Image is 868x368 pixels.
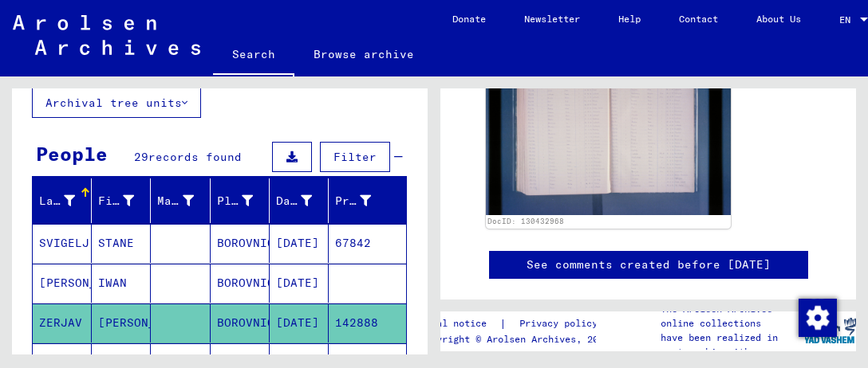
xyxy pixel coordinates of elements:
[92,303,151,343] mat-cell: [PERSON_NAME]
[151,178,210,223] mat-header-cell: Maiden Name
[276,188,332,213] div: Date of Birth
[320,142,390,172] button: Filter
[33,264,92,303] mat-cell: [PERSON_NAME]
[329,303,406,343] mat-cell: 142888
[335,188,391,213] div: Prisoner #
[92,178,151,223] mat-header-cell: First Name
[39,188,95,213] div: Last Name
[211,264,270,303] mat-cell: BOROVNICA
[661,302,804,331] p: The Arolsen Archives online collections
[335,193,371,209] div: Prisoner #
[92,224,151,263] mat-cell: STANE
[661,331,804,359] p: have been realized in partnership with
[270,178,329,223] mat-header-cell: Date of Birth
[92,264,151,303] mat-cell: IWAN
[486,52,731,215] img: 001.jpg
[420,332,617,346] p: Copyright © Arolsen Archives, 2021
[211,303,270,343] mat-cell: BOROVNICA
[420,315,617,332] div: |
[270,224,329,263] mat-cell: [DATE]
[211,178,270,223] mat-header-cell: Place of Birth
[333,150,377,164] span: Filter
[157,188,213,213] div: Maiden Name
[157,193,193,209] div: Maiden Name
[33,303,92,343] mat-cell: ZERJAV
[98,193,134,209] div: First Name
[213,35,294,76] a: Search
[217,188,273,213] div: Place of Birth
[39,193,75,209] div: Last Name
[33,178,92,223] mat-header-cell: Last Name
[217,193,253,209] div: Place of Birth
[487,217,564,225] a: DocID: 130432968
[33,224,92,263] mat-cell: SVIGELJ
[329,224,406,263] mat-cell: 67842
[13,15,200,55] img: Arolsen_neg.svg
[211,224,270,263] mat-cell: BOROVNICA
[329,178,406,223] mat-header-cell: Prisoner #
[270,303,329,343] mat-cell: [DATE]
[420,315,499,332] a: Legal notice
[32,88,201,118] button: Archival tree units
[276,193,312,209] div: Date of Birth
[98,188,154,213] div: First Name
[507,315,617,332] a: Privacy policy
[527,256,771,273] a: See comments created before [DATE]
[36,139,108,168] div: People
[148,150,242,164] span: records found
[294,35,433,73] a: Browse archive
[270,264,329,303] mat-cell: [DATE]
[839,14,857,25] span: EN
[134,150,148,164] span: 29
[799,299,837,337] img: Change consent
